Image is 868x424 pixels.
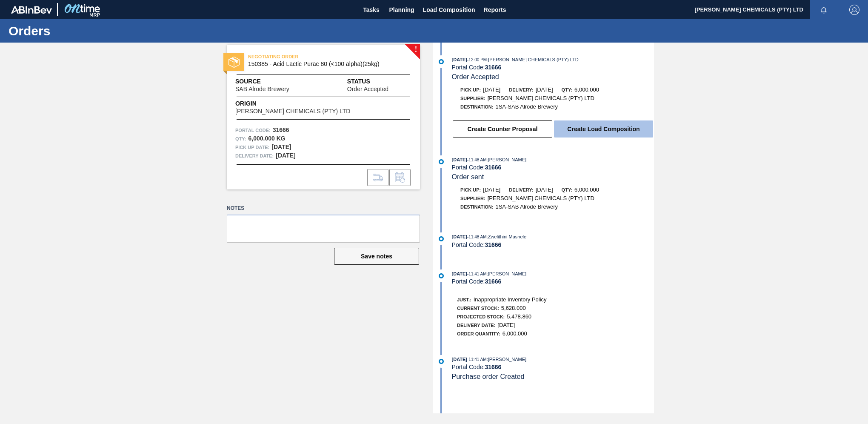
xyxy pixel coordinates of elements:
[452,241,654,248] div: Portal Code:
[389,169,411,186] div: Inform order change
[235,77,315,86] span: Source
[487,234,527,239] span: : Zwelithini Mashele
[488,195,594,201] span: [PERSON_NAME] CHEMICALS (PTY) LTD
[439,236,444,241] img: atual
[467,272,487,276] span: - 11:41 AM
[485,364,501,370] strong: 31666
[503,330,527,337] span: 6,000.000
[235,143,269,152] span: Pick up Date:
[439,59,444,64] img: atual
[235,126,271,135] span: Portal Code:
[483,186,500,193] span: [DATE]
[362,5,381,15] span: Tasks
[457,297,471,302] span: Just.:
[235,99,371,108] span: Origin
[235,135,246,143] span: Qty :
[562,87,572,92] span: Qty:
[452,73,499,80] span: Order Accepted
[562,187,572,192] span: Qty:
[235,86,289,92] span: SAB Alrode Brewery
[501,305,526,311] span: 5,628.000
[452,173,484,180] span: Order sent
[452,271,467,276] span: [DATE]
[452,57,467,62] span: [DATE]
[227,202,420,215] label: Notes
[347,86,388,92] span: Order Accepted
[574,186,599,193] span: 6,000.000
[367,169,388,186] div: Go to Load Composition
[536,186,553,193] span: [DATE]
[460,196,485,201] span: Supplier:
[423,5,475,15] span: Load Composition
[460,96,485,101] span: Supplier:
[488,95,594,101] span: [PERSON_NAME] CHEMICALS (PTY) LTD
[474,296,547,303] span: Inappropriate Inventory Policy
[460,187,481,192] span: Pick up:
[554,120,653,138] button: Create Load Composition
[457,306,499,311] span: Current Stock:
[509,87,533,92] span: Delivery:
[574,86,599,93] span: 6,000.000
[235,152,274,160] span: Delivery Date:
[487,271,527,276] span: : [PERSON_NAME]
[248,52,367,61] span: NEGOTIATING ORDER
[460,104,493,109] span: Destination:
[452,373,525,380] span: Purchase order Created
[467,57,487,62] span: - 12:00 PM
[228,57,240,68] img: status
[497,322,515,328] span: [DATE]
[484,5,506,15] span: Reports
[507,313,531,320] span: 5,478.860
[452,278,654,285] div: Portal Code:
[487,357,527,362] span: : [PERSON_NAME]
[452,364,654,370] div: Portal Code:
[487,157,527,162] span: : [PERSON_NAME]
[439,359,444,364] img: atual
[483,86,500,93] span: [DATE]
[810,4,837,16] button: Notifications
[495,103,558,110] span: 1SA-SAB Alrode Brewery
[347,77,411,86] span: Status
[452,64,654,71] div: Portal Code:
[334,248,419,265] button: Save notes
[457,323,495,328] span: Delivery Date:
[460,87,481,92] span: Pick up:
[452,234,467,239] span: [DATE]
[235,108,350,115] span: [PERSON_NAME] CHEMICALS (PTY) LTD
[485,241,501,248] strong: 31666
[439,273,444,278] img: atual
[457,331,500,336] span: Order Quantity:
[248,135,285,142] strong: 6,000.000 KG
[9,26,160,36] h1: Orders
[485,278,501,285] strong: 31666
[439,159,444,164] img: atual
[460,204,493,209] span: Destination:
[485,64,501,71] strong: 31666
[509,187,533,192] span: Delivery:
[452,157,467,162] span: [DATE]
[271,143,291,150] strong: [DATE]
[467,235,487,239] span: - 11:48 AM
[487,57,579,62] span: : [PERSON_NAME] CHEMICALS (PTY) LTD
[457,314,505,319] span: Projected Stock:
[453,120,552,138] button: Create Counter Proposal
[495,203,558,210] span: 1SA-SAB Alrode Brewery
[276,152,295,159] strong: [DATE]
[389,5,414,15] span: Planning
[452,164,654,171] div: Portal Code:
[849,5,859,15] img: Logout
[11,6,52,14] img: TNhmsLtSVTkK8tSr43FrP2fwEKptu5GPRR3wAAAABJRU5ErkJggg==
[452,357,467,362] span: [DATE]
[467,357,487,362] span: - 11:41 AM
[467,158,487,162] span: - 11:48 AM
[273,126,289,133] strong: 31666
[485,164,501,171] strong: 31666
[536,86,553,93] span: [DATE]
[248,61,403,67] span: 150385 - Acid Lactic Purac 80 (<100 alpha)(25kg)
